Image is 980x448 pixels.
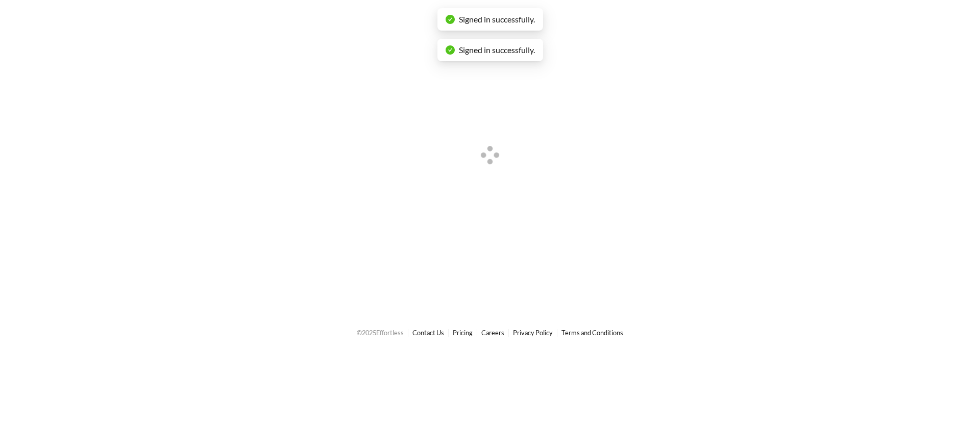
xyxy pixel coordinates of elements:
[446,15,455,24] span: check-circle
[481,329,504,337] a: Careers
[446,45,455,55] span: check-circle
[453,329,473,337] a: Pricing
[357,329,404,337] span: © 2025 Effortless
[412,329,444,337] a: Contact Us
[561,329,623,337] a: Terms and Conditions
[513,329,553,337] a: Privacy Policy
[459,45,535,55] span: Signed in successfully.
[459,14,535,24] span: Signed in successfully.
